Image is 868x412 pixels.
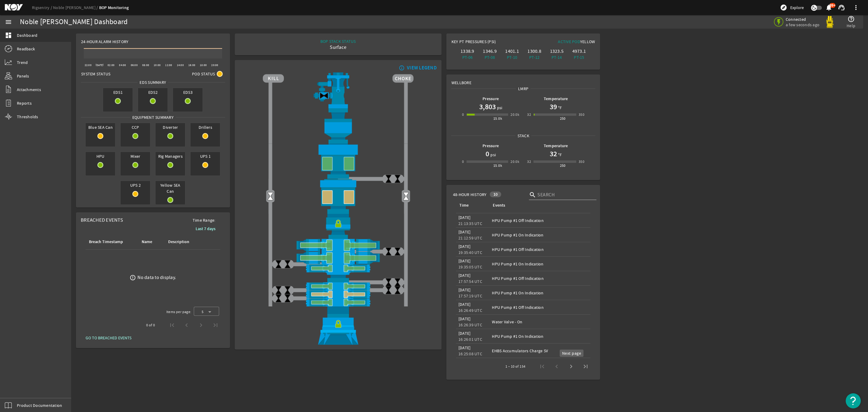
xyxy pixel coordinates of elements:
[458,279,482,284] legacy-datetime-component: 17:57:54 UTC
[524,54,544,60] div: PT-12
[557,152,562,158] span: °F
[89,239,123,245] div: Breach Timestamp
[17,59,28,65] span: Trend
[480,48,500,54] div: 1346.9
[274,286,283,295] img: ValveClose.png
[569,54,589,60] div: PT-15
[86,152,115,160] span: HPU
[81,71,110,77] span: System Status
[496,105,502,111] span: psi
[492,348,588,354] div: EHBS Accumulators Charge SV
[263,144,414,179] img: UpperAnnularOpen.png
[502,54,522,60] div: PT-10
[458,250,482,255] legacy-datetime-component: 19:35:40 UTC
[580,39,595,44] span: Yellow
[168,239,189,245] div: Description
[505,363,525,369] div: 1 – 10 of 154
[146,322,155,328] div: 0 of 0
[196,226,215,232] b: Last 7 days
[119,63,126,67] text: 04:00
[156,123,185,132] span: Diverter
[492,261,588,267] div: HPU Pump #1 On Indication
[458,351,482,357] legacy-datetime-component: 16:25:08 UTC
[17,114,38,120] span: Thresholds
[493,202,505,209] div: Events
[524,48,544,54] div: 1300.8
[778,3,806,12] button: Explore
[266,192,275,201] img: Valve2Open.png
[458,273,471,278] legacy-datetime-component: [DATE]
[447,75,600,86] div: Wellbore
[492,275,588,281] div: HPU Pump #1 Off Indication
[142,63,149,67] text: 08:00
[103,88,133,97] span: EDS1
[156,152,185,160] span: Rig Managers
[492,319,588,325] div: Water Valve - On
[274,294,283,303] img: ValveClose.png
[20,19,127,25] div: Noble [PERSON_NAME] Dashboard
[320,44,356,50] div: Surface
[5,18,12,26] mat-icon: menu
[121,152,150,160] span: Mixer
[483,143,499,149] b: Pressure
[846,393,861,408] button: Open Resource Center
[529,191,536,198] i: search
[138,88,168,97] span: EDS2
[17,402,62,408] span: Product Documentation
[492,333,588,339] div: HPU Pump #1 On Indication
[780,4,787,11] mat-icon: explore
[848,15,855,23] mat-icon: help_outline
[121,181,150,189] span: UPS 2
[131,63,138,67] text: 06:00
[88,239,134,245] div: Breach Timestamp
[274,260,283,269] img: ValveClose.png
[130,114,176,120] span: Equipment Summary
[579,159,584,165] div: 350
[458,264,482,270] legacy-datetime-component: 19:35:05 UTC
[786,22,819,27] span: a few seconds ago
[493,116,502,122] div: 15.0k
[492,202,586,209] div: Events
[459,202,469,209] div: Time
[263,282,414,290] img: PipeRamOpen.png
[188,63,195,67] text: 16:00
[401,192,410,201] img: Valve2Open.png
[825,4,832,11] mat-icon: notifications
[86,335,131,341] span: GO TO BREACHED EVENTS
[384,278,393,287] img: ValveClose.png
[492,232,588,238] div: HPU Pump #1 On Indication
[137,79,168,85] span: EDS SUMMARY
[550,149,557,159] h1: 32
[550,102,557,112] h1: 39
[81,217,123,223] span: Breached Events
[192,71,215,77] span: Pod Status
[81,39,128,45] span: 24-Hour Alarm History
[544,143,568,149] b: Temperature
[263,264,414,272] img: PipeRamOpen.png
[511,112,519,118] div: 20.0k
[458,337,482,342] legacy-datetime-component: 16:26:01 UTC
[156,181,185,195] span: Yellow SEA Can
[142,239,152,245] div: Name
[458,221,482,226] legacy-datetime-component: 21:13:35 UTC
[17,100,32,106] span: Reports
[458,202,485,209] div: Time
[458,215,471,220] legacy-datetime-component: [DATE]
[492,304,588,310] div: HPU Pump #1 Off Indication
[578,359,593,374] button: Last page
[579,112,584,118] div: 350
[569,48,589,54] div: 4973.1
[177,63,184,67] text: 14:00
[458,287,471,293] legacy-datetime-component: [DATE]
[493,163,502,169] div: 15.0k
[283,260,292,269] img: ValveClose.png
[547,54,567,60] div: PT-14
[130,274,136,281] mat-icon: error_outline
[557,105,562,111] span: °F
[17,87,41,93] span: Attachments
[527,112,531,118] div: 32
[263,306,414,345] img: WellheadConnectorLock.png
[85,63,92,67] text: 22:00
[263,290,414,298] img: PipeRamOpenBlock.png
[458,331,471,336] legacy-datetime-component: [DATE]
